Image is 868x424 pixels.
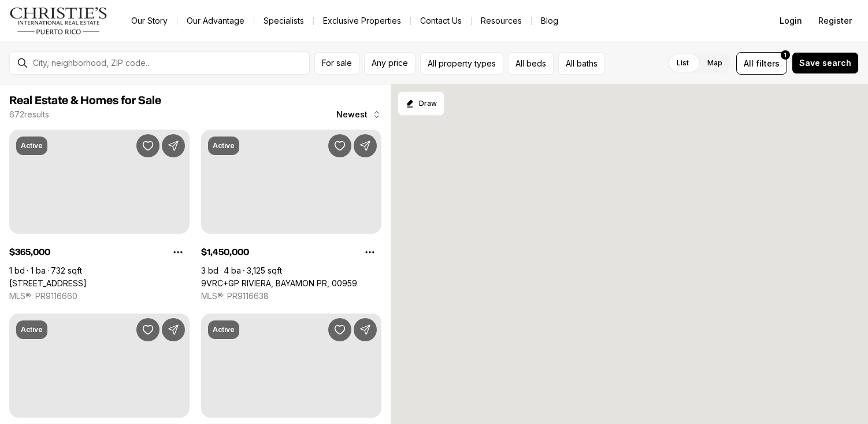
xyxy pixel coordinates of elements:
span: Login [780,16,802,25]
button: Property options [166,241,190,264]
button: Save Property: 11 CALLE [328,318,351,341]
span: 1 [784,50,787,60]
button: Save Property: 9VRC+GP RIVIERA [328,134,351,157]
label: Map [698,53,732,73]
p: Active [21,141,43,150]
a: Specialists [254,13,313,29]
button: Login [773,9,809,32]
p: 672 results [9,110,49,119]
img: logo [9,7,108,35]
button: All property types [420,52,503,75]
span: For sale [322,58,352,68]
button: Newest [329,103,388,126]
button: Property options [358,241,381,264]
button: Start drawing [398,91,444,116]
button: Save Property: 201 REY GUSTAVO, LA VILLA DE TORRIMAR [136,318,159,341]
label: List [667,53,698,73]
button: All baths [558,52,605,75]
span: All [744,57,754,69]
a: Blog [532,13,567,29]
button: For sale [314,52,359,75]
a: Exclusive Properties [314,13,410,29]
a: Our Advantage [177,13,254,29]
button: Save Property: 6165 AVENIDA ISLA VERDE [136,134,159,157]
button: Contact Us [411,13,471,29]
button: Save search [792,52,859,74]
p: Active [213,141,235,150]
button: Allfilters1 [736,52,787,75]
span: Newest [336,110,368,119]
button: Any price [364,52,416,75]
p: Active [21,325,43,334]
button: Register [811,9,859,32]
a: Our Story [122,13,177,29]
a: 9VRC+GP RIVIERA, BAYAMON PR, 00959 [201,278,357,289]
p: Active [213,325,235,334]
span: Real Estate & Homes for Sale [9,95,161,106]
span: Save search [799,58,851,68]
span: Any price [372,58,408,68]
a: Resources [472,13,531,29]
span: Register [818,16,852,25]
button: All beds [508,52,554,75]
span: filters [756,57,780,69]
a: 6165 AVENIDA ISLA VERDE, CAROLINA PR, 00979 [9,278,87,289]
